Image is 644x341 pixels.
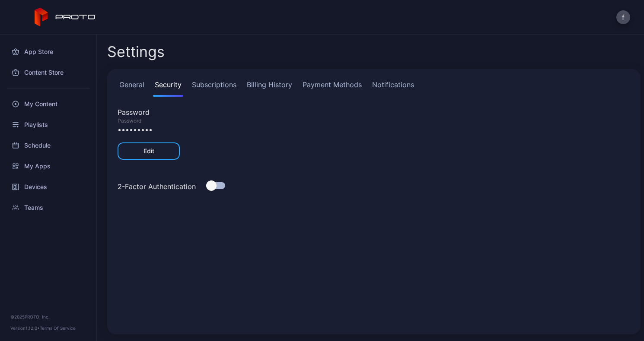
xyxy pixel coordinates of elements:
span: Version 1.12.0 • [10,325,40,331]
h2: Settings [107,44,165,60]
a: Devices [5,177,91,197]
a: My Content [5,94,91,114]
div: Password [118,117,630,124]
button: f [616,10,630,24]
button: Edit [118,142,180,160]
a: Security [153,79,183,97]
a: Subscriptions [190,79,238,97]
a: Schedule [5,135,91,156]
a: Notifications [370,79,416,97]
div: Edit [143,148,154,155]
div: © 2025 PROTO, Inc. [10,313,86,320]
a: Content Store [5,62,91,83]
a: Teams [5,197,91,218]
a: Billing History [245,79,294,97]
div: 2-Factor Authentication [118,181,196,192]
a: Payment Methods [301,79,363,97]
div: Password [118,107,630,117]
a: General [118,79,146,97]
a: My Apps [5,156,91,177]
a: App Store [5,41,91,62]
a: Terms Of Service [40,325,76,331]
a: Playlists [5,114,91,135]
div: ••••••••• [118,124,630,135]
